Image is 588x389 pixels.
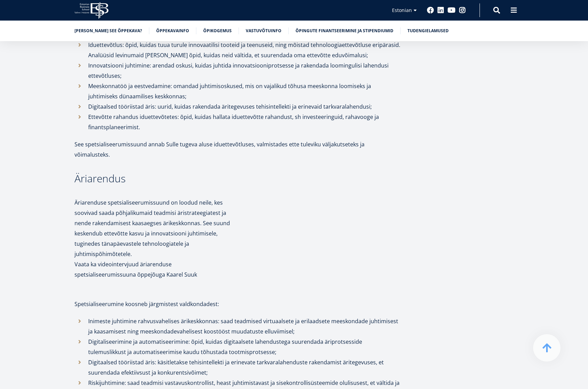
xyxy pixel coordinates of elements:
div: Äriarenduse spetsialiseerumissuund on loodud neile, kes soovivad saada põhjalikumaid teadmisi äri... [61,197,231,285]
input: Mõjuettevõtlus [2,94,6,99]
a: Õppekavainfo [156,27,189,34]
span: Ettevõtlus ja ärijuhtimine (päevaõpe) [8,76,83,82]
a: Instagram [459,7,466,14]
span: Mõjuettevõtlus [8,94,39,100]
a: Facebook [427,7,434,14]
a: Õpikogemus [203,27,232,34]
li: Inimeste juhtimine rahvusvahelises ärikeskkonnas: saad teadmised virtuaalsete ja erilaadsete mees... [74,316,401,337]
p: Vaata ka videointervjuud äriarenduse spetsialiseerumissuuna õppejõuga Kaarel Suuk [74,259,231,280]
input: Ettevõtlus ja ärijuhtimine (sessioonõpe), õpingute algus [DATE] [2,68,6,72]
a: Tudengielamused [407,27,449,34]
a: [PERSON_NAME] see õppekava? [74,27,142,34]
input: Ettevõtlus ja ärijuhtimine (päevaõpe) [2,76,6,81]
b: Äriarendus [74,171,126,185]
span: Perekonnanimi [163,0,194,7]
li: Digitaalsed tööriistad äris: käsitletakse tehisintellekti ja erinevate tarkvaralahenduste rakenda... [74,357,401,378]
a: Linkedin [437,7,444,14]
li: Digitaalsed tööriistad äris: uurid, kuidas rakendada äritegevuses tehisintellekti ja erinevaid ta... [74,101,401,112]
span: Rahvusvaheline ärijuhtimine [8,85,66,91]
input: Rahvusvaheline ärijuhtimine [2,85,6,90]
li: Meeskonnatöö ja eestvedamine: omandad juhtimisoskused, mis on vajalikud tõhusa meeskonna loomisek... [74,81,401,101]
li: Iduettevõtlus: õpid, kuidas tuua turule innovaatilisi tooteid ja teenuseid, ning mõistad tehnoloo... [74,40,401,60]
p: See spetsialiseerumissuund annab Sulle tugeva aluse iduettevõtluses, valmistades ette tuleviku vä... [74,139,401,160]
p: Spetsialiseerumine koosneb järgmistest valdkondadest: [74,299,401,309]
li: Ettevõtte rahandus iduettevõtetes: õpid, kuidas hallata iduettevõtte rahandust, sh investeeringui... [74,112,401,132]
a: Vastuvõtuinfo [246,27,281,34]
a: Youtube [448,7,456,14]
li: Innovatsiooni juhtimine: arendad oskusi, kuidas juhtida innovatsiooniprotsesse ja rakendada loomi... [74,60,401,81]
span: Ettevõtlus ja ärijuhtimine (sessioonõpe), õpingute algus [DATE] [8,67,135,73]
a: Õpingute finantseerimine ja stipendiumid [296,27,393,34]
li: Digitaliseerimine ja automatiseerimine: õpid, kuidas digitaalsete lahendustega suurendada äriprot... [74,337,401,357]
